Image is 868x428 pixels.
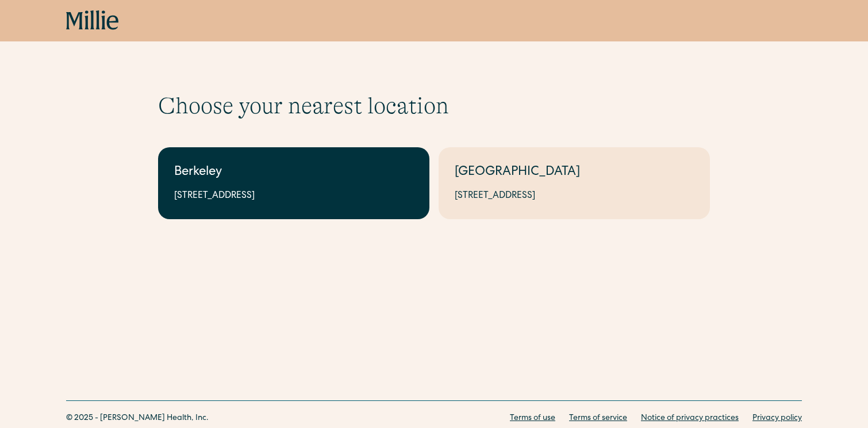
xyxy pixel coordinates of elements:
a: Notice of privacy practices [641,412,739,425]
a: Terms of service [569,412,627,425]
a: Berkeley[STREET_ADDRESS] [158,147,429,219]
a: Privacy policy [752,412,802,425]
div: [STREET_ADDRESS] [455,189,694,203]
div: [STREET_ADDRESS] [174,189,413,203]
a: [GEOGRAPHIC_DATA][STREET_ADDRESS] [439,147,710,219]
div: [GEOGRAPHIC_DATA] [455,163,694,182]
div: © 2025 - [PERSON_NAME] Health, Inc. [66,412,209,425]
div: Berkeley [174,163,413,182]
a: home [66,10,119,31]
h1: Choose your nearest location [158,92,710,120]
a: Terms of use [510,412,555,425]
